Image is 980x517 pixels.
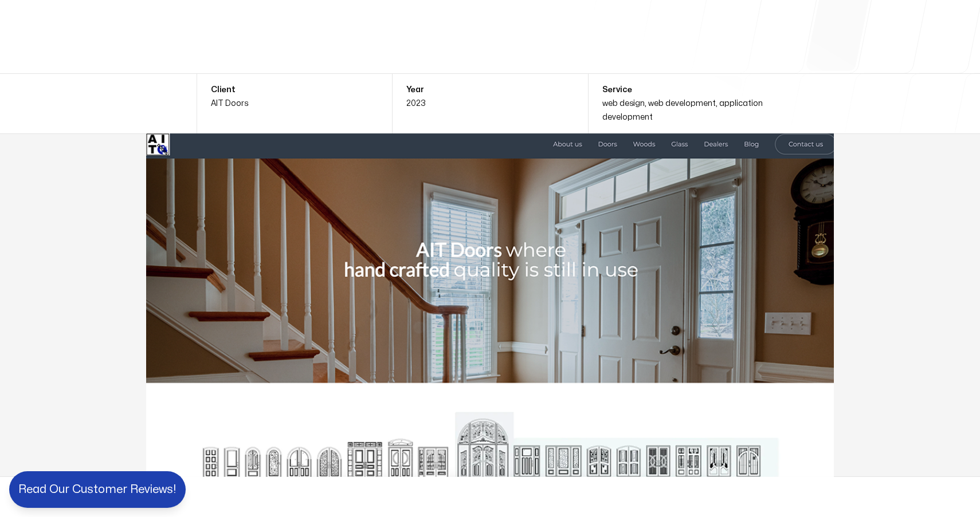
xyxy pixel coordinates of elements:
[146,133,834,477] img: AIT Doors
[211,83,378,97] dt: Client
[602,97,770,124] dd: web design, web development, application development
[602,83,770,97] dt: Service
[211,97,378,110] dd: AIT Doors
[406,100,426,107] time: 2023
[406,83,574,97] dt: Year
[9,471,186,508] button: Read Our Customer Reviews!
